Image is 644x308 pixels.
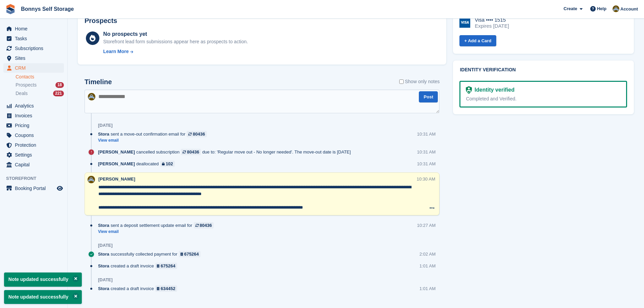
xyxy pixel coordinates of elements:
[3,140,64,150] a: menu
[15,140,55,150] span: Protection
[98,251,204,257] div: successfully collected payment for
[88,93,95,100] img: James Bonny
[6,175,67,182] span: Storefront
[3,34,64,43] a: menu
[103,30,248,38] div: No prospects yet
[98,149,135,155] span: [PERSON_NAME]
[472,86,515,94] div: Identity verified
[155,263,177,269] a: 675264
[98,123,113,128] div: [DATE]
[181,149,201,155] a: 80436
[98,138,210,143] a: View email
[98,277,113,283] div: [DATE]
[88,176,95,183] img: James Bonny
[16,90,64,97] a: Deals 221
[3,53,64,63] a: menu
[3,184,64,193] a: menu
[160,161,175,167] a: 102
[98,131,210,137] div: sent a move-out confirmation email for
[98,161,135,167] span: [PERSON_NAME]
[166,161,173,167] div: 102
[459,17,470,28] img: Visa Logo
[15,184,55,193] span: Booking Portal
[15,63,55,73] span: CRM
[15,121,55,130] span: Pricing
[98,263,181,269] div: created a draft invoice
[161,285,175,292] div: 634452
[15,53,55,63] span: Sites
[3,121,64,130] a: menu
[15,150,55,160] span: Settings
[155,285,177,292] a: 634452
[16,74,64,80] a: Contacts
[597,5,606,12] span: Help
[399,78,404,85] input: Show only notes
[3,101,64,111] a: menu
[613,5,619,12] img: James Bonny
[3,150,64,160] a: menu
[98,176,135,182] span: [PERSON_NAME]
[419,91,438,102] button: Post
[103,48,128,55] div: Learn More
[187,149,199,155] div: 80436
[420,251,436,257] div: 2:02 AM
[98,263,109,269] span: Stora
[193,131,205,137] div: 80436
[179,251,201,257] a: 675264
[417,222,436,229] div: 10:27 AM
[15,160,55,169] span: Capital
[459,35,496,46] a: + Add a Card
[85,78,112,86] h2: Timeline
[98,285,181,292] div: created a draft invoice
[3,131,64,140] a: menu
[417,176,435,182] div: 10:30 AM
[184,251,199,257] div: 675264
[420,263,436,269] div: 1:01 AM
[15,24,55,33] span: Home
[417,131,436,137] div: 10:31 AM
[85,17,117,25] h2: Prospects
[420,285,436,292] div: 1:01 AM
[399,78,440,85] label: Show only notes
[15,111,55,120] span: Invoices
[18,3,76,15] a: Bonnys Self Storage
[53,91,64,96] div: 221
[103,38,248,45] div: Storefront lead form submissions appear here as prospects to action.
[98,243,113,248] div: [DATE]
[4,273,82,286] p: Note updated successfully
[56,184,64,192] a: Preview store
[15,44,55,53] span: Subscriptions
[161,263,175,269] div: 675264
[15,131,55,140] span: Coupons
[466,86,472,94] img: Identity Verification Ready
[187,131,207,137] a: 80436
[620,6,638,13] span: Account
[200,222,212,229] div: 80436
[103,48,248,55] a: Learn More
[15,34,55,43] span: Tasks
[564,5,577,12] span: Create
[5,4,16,14] img: stora-icon-8386f47178a22dfd0bd8f6a31ec36ba5ce8667c1dd55bd0f319d3a0aa187defe.svg
[98,285,109,292] span: Stora
[16,82,37,88] span: Prospects
[475,17,509,23] div: Visa •••• 1515
[98,149,354,155] div: cancelled subscription due to: 'Regular move out - No longer needed'. The move-out date is [DATE]
[4,290,82,304] p: Note updated successfully
[98,222,109,229] span: Stora
[98,229,217,235] a: View email
[16,90,28,97] span: Deals
[15,101,55,111] span: Analytics
[3,63,64,73] a: menu
[194,222,214,229] a: 80436
[466,95,621,102] div: Completed and Verified.
[3,44,64,53] a: menu
[98,251,109,257] span: Stora
[417,149,436,155] div: 10:31 AM
[3,24,64,33] a: menu
[3,111,64,120] a: menu
[55,82,64,88] div: 18
[460,67,627,73] h2: Identity verification
[417,161,436,167] div: 10:31 AM
[98,222,217,229] div: sent a deposit settlement update email for
[475,23,509,29] div: Expires [DATE]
